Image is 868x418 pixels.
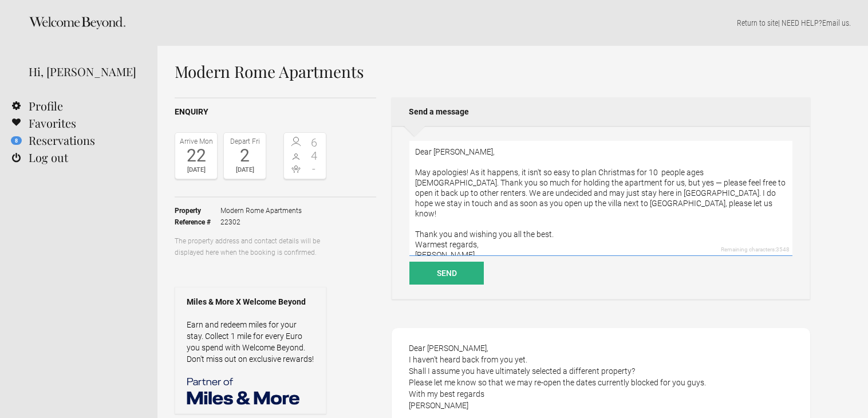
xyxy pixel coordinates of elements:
[175,216,220,228] strong: Reference #
[737,18,778,27] a: Return to site
[392,97,810,126] h2: Send a message
[187,296,314,307] strong: Miles & More X Welcome Beyond
[822,18,849,27] a: Email us
[175,63,810,80] h1: Modern Rome Apartments
[227,164,263,176] div: [DATE]
[187,376,301,405] img: Miles & More
[178,136,214,147] div: Arrive Mon
[227,136,263,147] div: Depart Fri
[220,216,302,228] span: 22302
[11,136,22,145] flynt-notification-badge: 8
[178,147,214,164] div: 22
[305,150,323,161] span: 4
[175,106,376,118] h2: Enquiry
[175,205,220,216] strong: Property
[220,205,302,216] span: Modern Rome Apartments
[175,17,851,29] p: | NEED HELP? .
[305,137,323,148] span: 6
[305,163,323,175] span: -
[29,63,140,80] div: Hi, [PERSON_NAME]
[178,164,214,176] div: [DATE]
[227,147,263,164] div: 2
[409,262,484,285] button: Send
[175,235,326,258] p: The property address and contact details will be displayed here when the booking is confirmed.
[187,320,314,364] a: Earn and redeem miles for your stay. Collect 1 mile for every Euro you spend with Welcome Beyond....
